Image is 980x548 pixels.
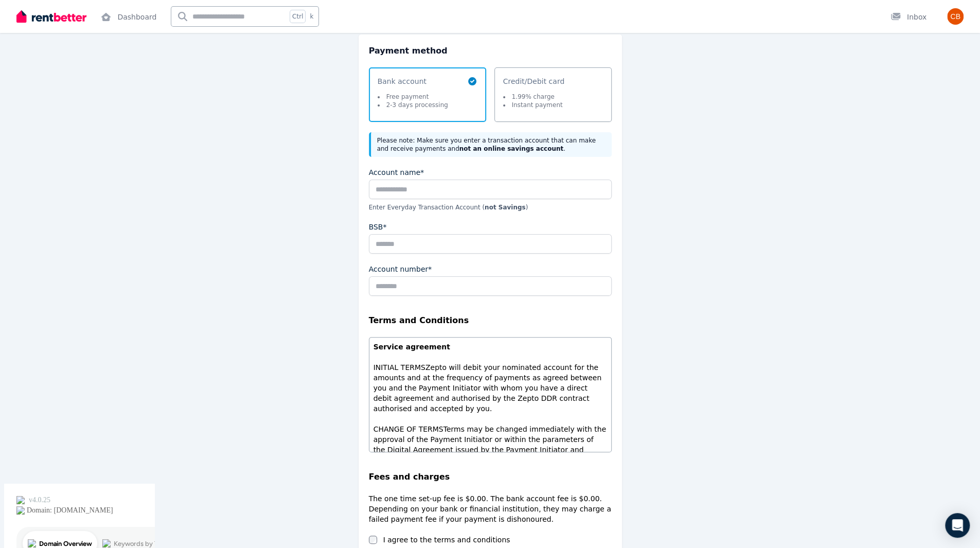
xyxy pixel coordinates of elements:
[373,363,425,372] span: INITIAL TERMS
[503,76,565,86] span: Credit/Debit card
[16,16,25,25] img: logo_orange.svg
[369,471,612,483] legend: Fees and charges
[369,167,424,178] label: Account name*
[369,314,612,327] legend: Terms and Conditions
[369,264,432,274] label: Account number*
[16,27,25,35] img: website_grey.svg
[373,362,607,414] p: Zepto will debit your nominated account for the amounts and at the frequency of payments as agree...
[16,9,86,24] img: RentBetter
[369,132,612,157] div: Please note: Make sure you enter a transaction account that can make and receive payments and .
[485,204,526,211] b: not Savings
[310,12,313,21] span: k
[383,535,510,545] label: I agree to the terms and conditions
[369,493,612,524] p: The one time set-up fee is $0.00. The bank account fee is $0.00. Depending on your bank or financ...
[27,27,113,35] div: Domain: [DOMAIN_NAME]
[947,8,964,25] img: Charles Boyle
[373,342,607,352] p: Service agreement
[28,60,36,68] img: tab_domain_overview_orange.svg
[378,76,448,86] span: Bank account
[890,12,926,22] div: Inbox
[503,101,563,109] li: Instant payment
[945,513,970,538] div: Open Intercom Messenger
[114,61,173,67] div: Keywords by Traffic
[29,16,50,25] div: v 4.0.25
[459,145,563,152] b: not an online savings account
[102,60,111,68] img: tab_keywords_by_traffic_grey.svg
[378,93,448,101] li: Free payment
[503,93,563,101] li: 1.99% charge
[373,424,607,475] p: Terms may be changed immediately with the approval of the Payment Initiator or within the paramet...
[369,45,612,57] h2: Payment method
[378,101,448,109] li: 2-3 days processing
[290,10,306,23] span: Ctrl
[373,425,443,433] span: CHANGE OF TERMS
[369,203,612,211] p: Enter Everyday Transaction Account ( )
[39,61,92,67] div: Domain Overview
